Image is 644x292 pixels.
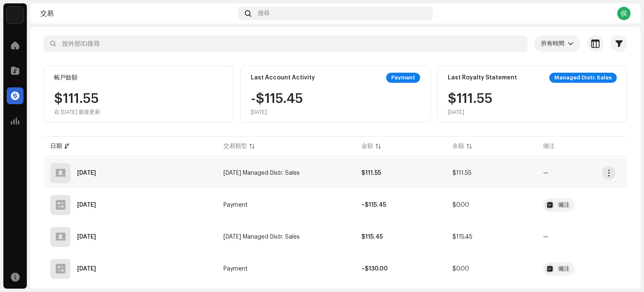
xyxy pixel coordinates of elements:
[223,142,247,150] div: 交易類型
[452,266,469,272] span: $0.00
[617,7,631,20] div: 侯
[223,170,300,176] span: Sep 2025 Managed Distr. Sales
[251,109,303,116] div: [DATE]
[361,234,383,240] strong: $115.45
[223,234,300,240] span: Aug 2025 Managed Distr. Sales
[541,35,568,52] span: 所有時間
[543,262,621,276] span: Euphoria Autopay - 202507
[452,234,473,240] span: $115.45
[54,109,100,116] div: 在 [DATE] 最後更新
[386,73,420,83] div: Payment
[361,266,388,272] strong: –$130.00
[44,35,527,52] input: 按外部ID搜尋
[77,266,96,272] div: Aug 8, 2025
[251,74,315,81] div: Last Account Activity
[568,35,574,52] div: dropdown trigger
[223,266,248,272] span: Payment
[558,266,570,272] div: 備注
[361,202,386,208] strong: –$115.45
[452,202,469,208] span: $0.00
[361,170,381,176] strong: $111.55
[558,202,570,208] div: 備注
[77,234,96,240] div: Sep 5, 2025
[77,202,96,208] div: Sep 8, 2025
[549,73,617,83] div: Managed Distr. Sales
[452,142,464,150] div: 余額
[40,10,235,17] div: 交易
[223,202,248,208] span: Payment
[543,234,548,240] re-a-table-badge: —
[258,10,270,17] span: 搜尋
[361,142,373,150] div: 金額
[77,170,96,176] div: Oct 3, 2025
[54,74,78,81] div: 帳戶餘額
[50,142,62,150] div: 日期
[448,74,517,81] div: Last Royalty Statement
[452,170,472,176] span: $111.55
[543,170,548,176] re-a-table-badge: —
[7,7,23,24] img: de0d2825-999c-4937-b35a-9adca56ee094
[543,198,621,212] span: Euphoria Autopay - 202508
[448,109,493,116] div: [DATE]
